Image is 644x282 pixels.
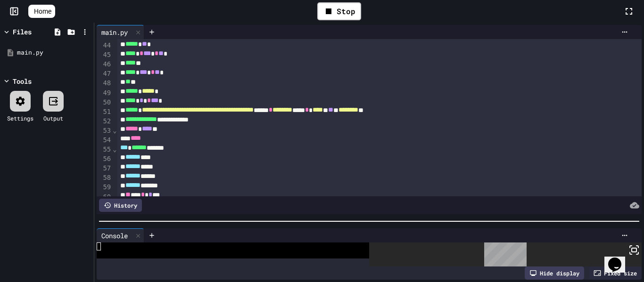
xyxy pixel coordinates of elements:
[97,154,112,164] div: 56
[28,5,55,18] a: Home
[13,76,32,86] div: Tools
[97,98,112,107] div: 50
[525,266,584,280] div: Hide display
[34,7,51,16] span: Home
[317,2,361,20] div: Stop
[97,107,112,117] div: 51
[97,89,112,98] div: 49
[17,48,91,57] div: main.py
[97,117,112,126] div: 52
[99,199,142,212] div: History
[112,193,117,201] span: Fold line
[604,244,635,273] iframe: chat widget
[97,27,132,37] div: main.py
[43,114,63,122] div: Output
[97,231,132,241] div: Console
[97,183,112,192] div: 59
[97,228,144,242] div: Console
[112,145,117,153] span: Fold line
[97,41,112,50] div: 44
[97,60,112,69] div: 46
[97,193,112,202] div: 60
[97,69,112,79] div: 47
[97,50,112,60] div: 45
[97,79,112,88] div: 48
[97,173,112,183] div: 58
[112,127,117,134] span: Fold line
[97,145,112,154] div: 55
[97,136,112,145] div: 54
[589,266,642,280] div: Fixed size
[97,126,112,136] div: 53
[13,27,32,37] div: Files
[97,25,144,39] div: main.py
[97,164,112,173] div: 57
[7,114,33,122] div: Settings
